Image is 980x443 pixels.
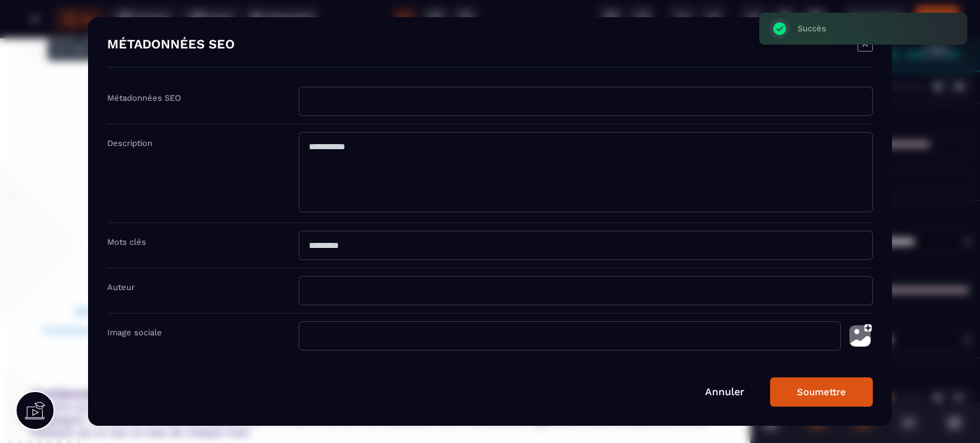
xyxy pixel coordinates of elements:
[205,268,494,316] span: Ce site ne fait pas partie du site YouTube™, Google™, Facebook™, Google Inc. ou Facebook Inc. De ...
[107,93,181,103] label: Métadonnées SEO
[107,328,162,337] label: Image sociale
[580,264,621,305] img: 50fb2ccbcada8925fe5bc183e27e3600_67b0dd10db84e_logocaptainentrepreneur2.png
[43,287,202,298] a: Conditions Générales de vente
[517,7,639,27] text: VIDÉO #3
[32,351,112,361] b: Confidentialité
[107,237,146,247] label: Mots clés
[517,27,639,96] img: d1cea61d479e2e90fa18b5fe85215e26_68527da7a8ed9_3.png
[107,282,135,292] label: Auteur
[32,350,718,401] div: : toutes vos données sont en sécurité avec moi et ne seront ni cédées ni utilisées à mauvais esci...
[770,377,873,407] button: Soumettre
[223,139,392,194] button: Télécharger l'épisode 4
[107,36,235,54] h4: MÉTADONNÉES SEO
[107,138,152,148] label: Description
[75,268,165,279] a: Mentions Légales
[705,386,745,398] a: Annuler
[847,321,873,351] img: photo-upload.002a6cb0.svg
